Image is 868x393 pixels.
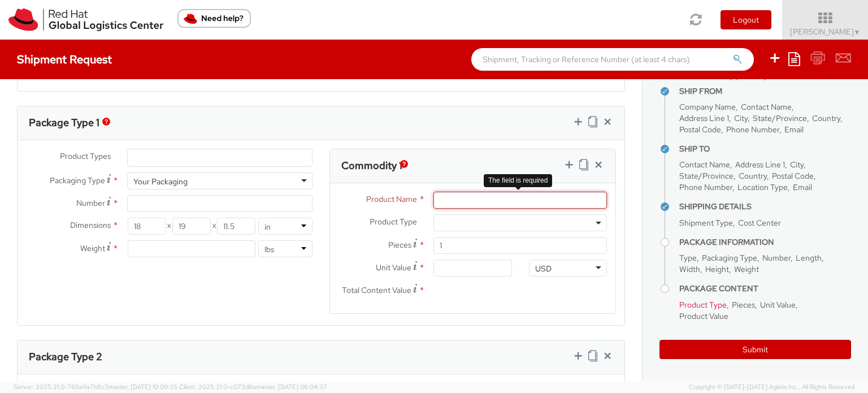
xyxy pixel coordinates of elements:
span: Packaging Type [50,175,105,185]
input: Length [128,218,166,235]
span: X [211,218,217,235]
span: Product Name [366,194,417,204]
div: USD [535,263,552,274]
h4: Ship To [679,145,851,153]
span: ▼ [854,28,861,37]
img: rh-logistics-00dfa346123c4ec078e1.svg [8,8,163,31]
span: master, [DATE] 08:04:37 [256,383,327,391]
button: Need help? [177,9,251,28]
span: Weight [734,264,759,274]
h4: Package Information [679,238,851,247]
span: Country [739,171,767,181]
span: Postal Code [679,124,721,135]
h4: Shipment Request [17,53,112,66]
span: Product Types [60,151,111,161]
span: Address Line 1 [679,113,729,123]
input: Shipment, Tracking or Reference Number (at least 4 chars) [471,48,754,71]
span: State/Province [679,171,734,181]
input: Width [172,218,211,235]
span: Weight [80,243,105,253]
span: Total Content Value [342,285,411,295]
span: Address Line 1 [735,159,785,170]
h4: Shipping Details [679,202,851,211]
span: Shipment Type [679,218,733,228]
button: Logout [721,10,771,29]
span: Number [762,253,791,263]
span: Cost Center [738,218,781,228]
h3: Package Type 1 [29,117,99,128]
span: Length [796,253,822,263]
h4: Ship From [679,87,851,96]
span: Contact Name [741,102,792,112]
span: Location Type [737,182,788,192]
div: Your Packaging [133,176,188,187]
h4: Package Content [679,284,851,293]
h3: Commodity 1 [341,160,402,171]
span: Contact Name [679,159,730,170]
span: Packaging Type [702,253,757,263]
span: Number [76,198,105,208]
span: Width [679,264,700,274]
span: Phone Number [679,182,732,192]
span: Email [793,182,812,192]
span: Height [705,264,729,274]
span: City [734,113,748,123]
span: Copyright © [DATE]-[DATE] Agistix Inc., All Rights Reserved [689,383,854,392]
span: Product Type [370,217,417,227]
span: Unit Value [760,300,796,310]
span: Server: 2025.21.0-769a9a7b8c3 [14,383,177,391]
span: Product Value [679,311,728,321]
div: The field is required [484,174,552,187]
span: Unit Value [376,262,411,273]
span: Company Name [679,102,736,112]
span: Phone Number [726,124,779,135]
span: Pieces [732,300,755,310]
span: Pieces [388,240,411,250]
span: Country [812,113,840,123]
h3: Package Type 2 [29,351,102,362]
span: master, [DATE] 10:09:35 [108,383,177,391]
span: State/Province [753,113,807,123]
span: [PERSON_NAME] [790,27,861,37]
span: City [790,159,804,170]
input: Height [217,218,255,235]
button: Submit [659,340,851,359]
span: Client: 2025.21.0-c073d8a [179,383,327,391]
span: Email [784,124,804,135]
span: Product Type [679,300,727,310]
span: Type [679,253,697,263]
span: X [166,218,172,235]
span: Dimensions [70,220,111,230]
span: Postal Code [772,171,814,181]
